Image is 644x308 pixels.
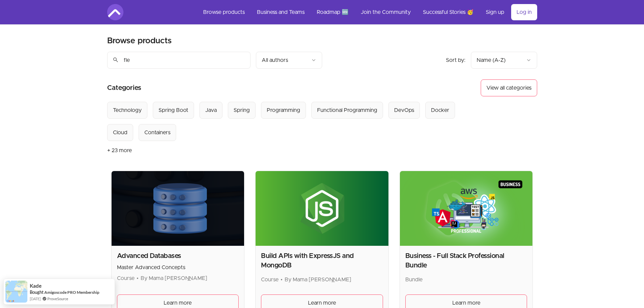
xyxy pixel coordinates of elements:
[285,277,351,282] span: By Mama [PERSON_NAME]
[446,57,466,63] span: Sort by:
[5,281,27,303] img: provesource social proof notification image
[511,4,537,20] a: Log in
[30,283,42,289] span: Kade
[481,79,537,96] button: View all categories
[394,106,414,114] div: DevOps
[164,299,192,307] span: Learn more
[281,277,283,282] span: •
[267,106,300,114] div: Programming
[308,299,336,307] span: Learn more
[47,296,68,302] a: ProveSource
[311,4,354,20] a: Roadmap 🆕
[261,277,279,282] span: Course
[112,171,244,246] img: Product image for Advanced Databases
[256,171,388,246] img: Product image for Build APIs with ExpressJS and MongoDB
[107,79,141,96] h2: Categories
[113,106,142,114] div: Technology
[107,141,132,160] button: + 23 more
[355,4,416,20] a: Join the Community
[44,289,99,295] a: Amigoscode PRO Membership
[137,276,139,281] span: •
[198,4,250,20] a: Browse products
[159,106,188,114] div: Spring Boot
[107,4,123,20] img: Amigoscode logo
[198,4,537,20] nav: Main
[113,128,127,137] div: Cloud
[234,106,250,114] div: Spring
[452,299,480,307] span: Learn more
[117,276,135,281] span: Course
[431,106,449,114] div: Docker
[480,4,510,20] a: Sign up
[141,276,207,281] span: By Mama [PERSON_NAME]
[117,263,239,271] p: Master Advanced Concepts
[107,52,251,69] input: Search product names
[30,289,44,295] span: Bought
[471,52,537,69] button: Product sort options
[144,128,170,137] div: Containers
[256,52,322,69] button: Filter by author
[107,35,172,46] h2: Browse products
[405,251,527,270] h2: Business - Full Stack Professional Bundle
[113,55,119,65] span: search
[261,251,383,270] h2: Build APIs with ExpressJS and MongoDB
[418,4,479,20] a: Successful Stories 🥳
[117,251,239,261] h2: Advanced Databases
[405,277,423,282] span: Bundle
[252,4,310,20] a: Business and Teams
[30,296,41,302] span: [DATE]
[205,106,217,114] div: Java
[400,171,533,246] img: Product image for Business - Full Stack Professional Bundle
[317,106,377,114] div: Functional Programming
